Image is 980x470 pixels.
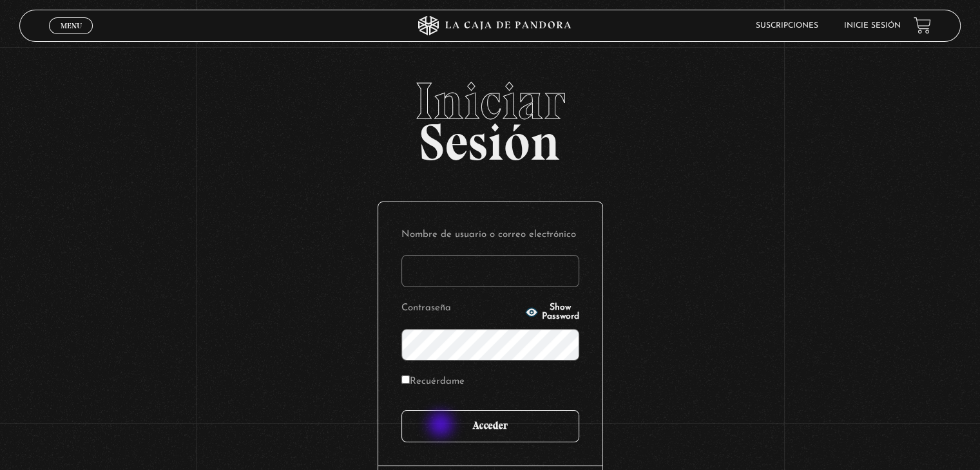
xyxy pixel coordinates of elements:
input: Recuérdame [401,375,410,384]
span: Menu [61,22,82,30]
span: Cerrar [56,32,86,41]
button: Show Password [525,303,579,321]
a: Inicie sesión [844,22,901,30]
span: Iniciar [19,75,960,127]
input: Acceder [401,410,579,442]
label: Nombre de usuario o correo electrónico [401,225,579,245]
a: Suscripciones [756,22,818,30]
span: Show Password [542,303,579,321]
h2: Sesión [19,75,960,158]
label: Contraseña [401,299,521,319]
label: Recuérdame [401,372,465,392]
a: View your shopping cart [914,17,931,34]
